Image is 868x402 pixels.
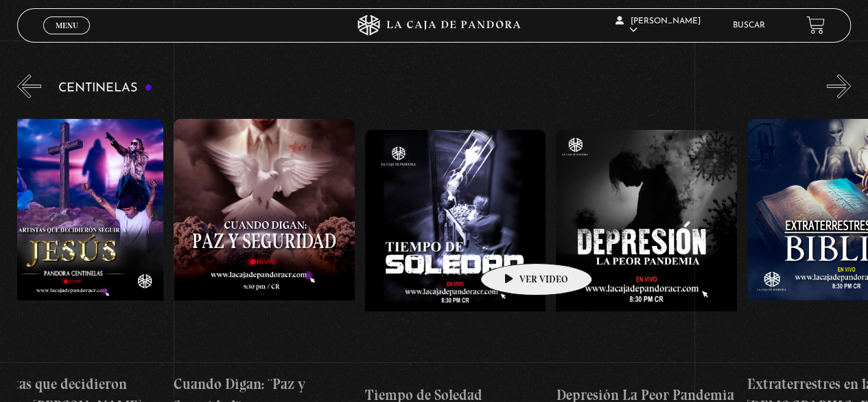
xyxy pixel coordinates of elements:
span: Cerrar [51,32,83,42]
button: Next [827,74,851,98]
button: Previous [17,74,41,98]
a: View your shopping cart [806,16,825,34]
h3: Centinelas [58,82,152,95]
span: Menu [56,21,78,30]
a: Buscar [733,21,765,30]
span: [PERSON_NAME] [615,17,701,34]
